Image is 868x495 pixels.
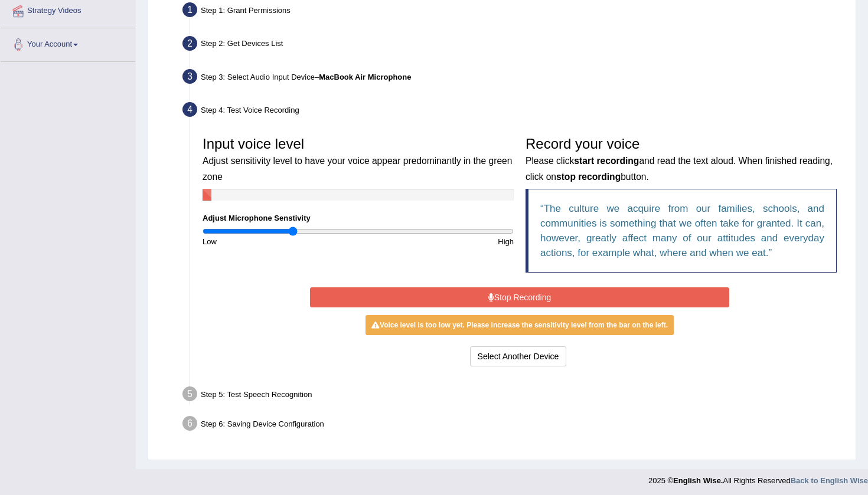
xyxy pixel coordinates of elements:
div: Step 6: Saving Device Configuration [177,412,850,438]
small: Please click and read the text aloud. When finished reading, click on button. [526,156,833,181]
div: Step 5: Test Speech Recognition [177,383,850,409]
span: – [315,73,412,81]
b: start recording [574,156,639,166]
div: Voice level is too low yet. Please increase the sensitivity level from the bar on the left. [366,315,674,335]
q: The culture we acquire from our families, schools, and communities is something that we often tak... [540,203,824,258]
button: Select Another Device [470,346,567,366]
a: Your Account [1,28,135,58]
b: MacBook Air Microphone [319,73,411,81]
button: Stop Recording [310,287,729,307]
a: Back to English Wise [791,476,868,485]
label: Adjust Microphone Senstivity [203,212,311,224]
strong: English Wise. [673,476,723,485]
h3: Input voice level [203,136,514,183]
div: Step 4: Test Voice Recording [177,99,850,124]
div: Low [197,236,358,247]
div: 2025 © All Rights Reserved [648,469,868,486]
h3: Record your voice [526,136,837,183]
div: Step 3: Select Audio Input Device [177,65,850,91]
div: High [358,236,520,247]
div: Step 2: Get Devices List [177,32,850,58]
b: stop recording [556,172,621,182]
small: Adjust sensitivity level to have your voice appear predominantly in the green zone [203,156,512,181]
